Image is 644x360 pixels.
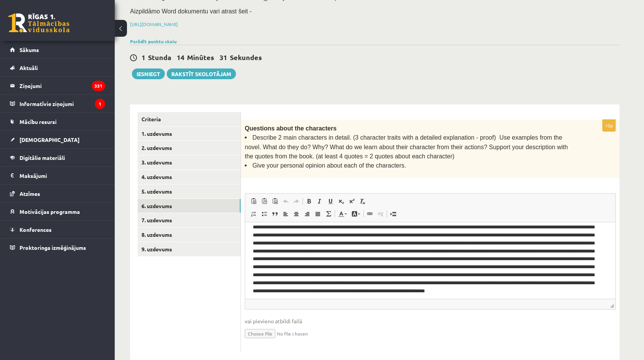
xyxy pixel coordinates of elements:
[280,196,291,206] a: Undo (Ctrl+Z)
[20,64,38,71] span: Aktuāli
[138,141,241,155] a: 2. uzdevums
[187,53,214,62] span: Minūtes
[95,99,105,109] i: 1
[20,244,86,251] span: Proktoringa izmēģinājums
[138,213,241,227] a: 7. uzdevums
[259,209,270,219] a: Insert/Remove Bulleted List
[141,53,145,62] span: 1
[349,209,363,219] a: Background Colour
[291,209,302,219] a: Centre
[346,196,357,206] a: Superscript
[375,209,386,219] a: Unlink
[364,209,375,219] a: Link (Ctrl+K)
[20,208,80,215] span: Motivācijas programma
[20,46,39,53] span: Sākums
[20,77,105,94] legend: Ziņojumi
[336,196,346,206] a: Subscript
[138,242,241,256] a: 9. uzdevums
[302,209,312,219] a: Align Right
[138,112,241,126] a: Criteria
[138,199,241,213] a: 6. uzdevums
[10,239,105,256] a: Proktoringa izmēģinājums
[148,53,171,62] span: Stunda
[304,196,314,206] a: Bold (Ctrl+B)
[10,113,105,130] a: Mācību resursi
[336,209,349,219] a: Text Colour
[248,196,259,206] a: Paste (Ctrl+V)
[270,196,280,206] a: Paste from Word
[291,196,302,206] a: Redo (Ctrl+Y)
[312,209,323,219] a: Justify
[20,136,80,143] span: [DEMOGRAPHIC_DATA]
[20,167,105,184] legend: Maksājumi
[20,118,57,125] span: Mācību resursi
[20,190,40,197] span: Atzīmes
[132,68,165,79] button: Iesniegt
[177,53,184,62] span: 14
[10,149,105,166] a: Digitālie materiāli
[10,131,105,148] a: [DEMOGRAPHIC_DATA]
[230,53,262,62] span: Sekundes
[248,209,259,219] a: Insert/Remove Numbered List
[138,228,241,242] a: 8. uzdevums
[259,196,270,206] a: Paste as plain text (Ctrl+Shift+V)
[10,95,105,112] a: Informatīvie ziņojumi1
[388,209,398,219] a: Insert Page Break for Printing
[314,196,325,206] a: Italic (Ctrl+I)
[325,196,336,206] a: Underline (Ctrl+U)
[602,119,616,132] p: 10p
[167,68,236,79] a: Rakstīt skolotājam
[130,38,177,44] a: Parādīt punktu skalu
[20,95,105,112] legend: Informatīvie ziņojumi
[20,154,65,161] span: Digitālie materiāli
[245,134,568,160] span: Describe 2 main characters in detail. (3 character traits with a detailed explanation - proof) Us...
[138,127,241,141] a: 1. uzdevums
[138,170,241,184] a: 4. uzdevums
[220,53,227,62] span: 31
[357,196,368,206] a: Remove Format
[10,167,105,184] a: Maksājumi
[245,317,616,325] span: vai pievieno atbildi failā
[10,221,105,238] a: Konferences
[138,155,241,169] a: 3. uzdevums
[130,8,252,15] span: Aizpildāmo Word dokumentu vari atrast šeit -
[10,185,105,202] a: Atzīmes
[8,13,70,33] a: Rīgas 1. Tālmācības vidusskola
[252,162,406,169] span: Give your personal opinion about each of the characters.
[245,222,615,299] iframe: Rich Text Editor, wiswyg-editor-user-answer-47433753972780
[10,41,105,59] a: Sākums
[20,226,52,233] span: Konferences
[10,77,105,94] a: Ziņojumi331
[130,21,178,27] a: [URL][DOMAIN_NAME]
[610,304,614,308] span: Drag to resize
[323,209,334,219] a: Math
[245,125,337,132] span: Questions about the characters
[10,203,105,220] a: Motivācijas programma
[270,209,280,219] a: Block Quote
[10,59,105,77] a: Aktuāli
[92,81,105,91] i: 331
[280,209,291,219] a: Align Left
[138,184,241,199] a: 5. uzdevums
